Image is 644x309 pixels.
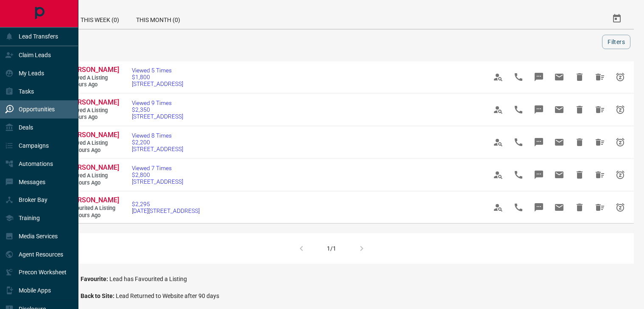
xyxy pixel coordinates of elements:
[508,197,529,218] span: Call
[68,98,119,107] a: [PERSON_NAME]
[68,163,119,172] a: [PERSON_NAME]
[68,66,119,74] a: [PERSON_NAME]
[132,113,183,120] span: [STREET_ADDRESS]
[569,67,590,87] span: Hide
[327,245,336,252] div: 1/1
[81,292,116,299] span: Back to Site
[590,165,610,185] span: Hide All from Jo S
[132,178,183,185] span: [STREET_ADDRESS]
[569,132,590,152] span: Hide
[132,139,183,146] span: $2,200
[549,197,569,218] span: Email
[610,99,630,120] span: Snooze
[569,197,590,218] span: Hide
[529,197,549,218] span: Message
[68,179,119,187] span: 16 hours ago
[68,196,119,204] span: [PERSON_NAME]
[610,132,630,152] span: Snooze
[488,67,508,87] span: View Profile
[132,165,183,185] a: Viewed 7 Times$2,800[STREET_ADDRESS]
[610,197,630,218] span: Snooze
[68,74,119,82] span: Viewed a Listing
[508,67,529,87] span: Call
[549,132,569,152] span: Email
[607,8,627,29] button: Select Date Range
[132,165,183,171] span: Viewed 7 Times
[132,67,183,74] span: Viewed 5 Times
[132,201,200,207] span: $2,295
[508,99,529,120] span: Call
[488,165,508,185] span: View Profile
[132,132,183,152] a: Viewed 8 Times$2,200[STREET_ADDRESS]
[549,67,569,87] span: Email
[132,99,183,106] span: Viewed 9 Times
[68,140,119,147] span: Viewed a Listing
[68,196,119,205] a: [PERSON_NAME]
[132,207,200,214] span: [DATE][STREET_ADDRESS]
[109,276,187,282] span: Lead has Favourited a Listing
[590,132,610,152] span: Hide All from VINCENTIA Ogosi
[529,67,549,87] span: Message
[488,197,508,218] span: View Profile
[132,80,183,87] span: [STREET_ADDRESS]
[132,201,200,214] a: $2,295[DATE][STREET_ADDRESS]
[116,292,219,299] span: Lead Returned to Website after 90 days
[128,8,189,29] div: This Month (0)
[68,147,119,154] span: 16 hours ago
[68,131,119,140] a: [PERSON_NAME]
[68,98,119,106] span: [PERSON_NAME]
[68,66,119,74] span: [PERSON_NAME]
[132,74,183,80] span: $1,800
[602,35,630,49] button: Filters
[68,131,119,139] span: [PERSON_NAME]
[508,132,529,152] span: Call
[529,132,549,152] span: Message
[132,146,183,152] span: [STREET_ADDRESS]
[132,106,183,113] span: $2,350
[590,67,610,87] span: Hide All from Javed Iqbal
[72,8,128,29] div: This Week (0)
[508,165,529,185] span: Call
[590,99,610,120] span: Hide All from VINCENTIA Ogosi
[488,132,508,152] span: View Profile
[529,99,549,120] span: Message
[132,67,183,87] a: Viewed 5 Times$1,800[STREET_ADDRESS]
[68,114,119,121] span: 8 hours ago
[610,165,630,185] span: Snooze
[610,67,630,87] span: Snooze
[81,276,109,282] span: Favourite
[529,165,549,185] span: Message
[488,99,508,120] span: View Profile
[68,205,119,212] span: Favourited a Listing
[569,165,590,185] span: Hide
[132,99,183,120] a: Viewed 9 Times$2,350[STREET_ADDRESS]
[569,99,590,120] span: Hide
[68,107,119,114] span: Viewed a Listing
[68,172,119,179] span: Viewed a Listing
[549,165,569,185] span: Email
[68,212,119,219] span: 19 hours ago
[132,132,183,139] span: Viewed 8 Times
[68,81,119,88] span: 5 hours ago
[590,197,610,218] span: Hide All from Taran Risr
[132,171,183,178] span: $2,800
[68,163,119,171] span: [PERSON_NAME]
[549,99,569,120] span: Email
